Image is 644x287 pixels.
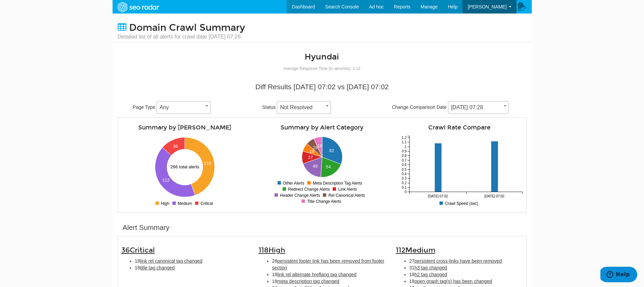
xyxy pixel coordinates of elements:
span: Manage [421,4,438,9]
tspan: 0.4 [402,172,406,176]
li: 18 [409,278,523,285]
span: meta description tag changed [277,279,339,284]
div: Diff Results [DATE] 07:02 vs [DATE] 07:02 [123,82,522,92]
span: title tag changed [140,265,175,270]
h4: Summary by Alert Category [259,124,386,131]
span: link rel canonical tag changed [140,258,202,264]
li: 18 [272,278,386,285]
small: Detailed list of all alerts for crawl date [DATE] 07:26. [118,33,245,41]
span: Not Resolved [277,103,331,112]
span: Ad hoc [369,4,384,9]
span: open graph tag(s) has been changed [414,279,492,284]
tspan: 1.2 [402,136,406,140]
span: High [268,246,285,255]
tspan: 0 [404,190,406,194]
span: Domain Crawl Summary [129,22,245,33]
tspan: 1.1 [402,140,406,144]
tspan: 1 [404,145,406,149]
span: Reports [394,4,410,9]
span: 36 [121,246,155,255]
span: persistent cross-links have been removed [414,258,502,264]
span: Critical [130,246,155,255]
span: Help [448,4,458,9]
tspan: 0.3 [402,176,406,180]
tspan: [DATE] 07:02 [428,194,448,198]
h4: Summary by [PERSON_NAME] [121,124,248,131]
li: 31 [409,264,523,271]
tspan: 0.7 [402,159,406,162]
h4: Crawl Rate Compare [396,124,523,131]
tspan: 0.6 [402,163,406,167]
li: 28 [272,258,386,271]
span: Any [157,101,211,114]
span: persistent footer link has been removed from footer section [272,258,384,270]
span: Any [157,103,210,112]
li: 18 [409,271,523,278]
span: Change Comparison Date [392,104,447,110]
span: h3 tag changed [414,265,447,270]
li: 27 [409,258,523,264]
iframe: Opens a widget where you can find more information [600,267,637,284]
tspan: 0.8 [402,154,406,158]
span: h2 tag changed [414,272,447,277]
span: [PERSON_NAME] [468,4,506,9]
text: 266 total alerts [170,164,199,169]
span: 09/11/2025 07:28 [448,101,509,114]
tspan: 0.2 [402,181,406,185]
span: Not Resolved [277,101,331,114]
tspan: [DATE] 07:02 [484,194,504,198]
span: Medium [405,246,435,255]
li: 18 [272,271,386,278]
tspan: 0.9 [402,149,406,153]
li: 18 [135,264,248,271]
span: Status [262,104,276,110]
span: 09/11/2025 07:28 [448,103,508,112]
img: SEORadar [115,1,162,13]
tspan: 0.1 [402,186,406,189]
small: Average Response Time (in seconds): 1.12 [284,66,361,71]
tspan: 0.5 [402,168,406,171]
div: Alert Summary [123,222,170,233]
span: Page Type [133,104,156,110]
li: 18 [135,258,248,264]
span: 118 [259,246,285,255]
a: Hyundai [305,52,339,62]
span: link rel alternate hreflang tag changed [277,272,356,277]
span: 112 [396,246,435,255]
